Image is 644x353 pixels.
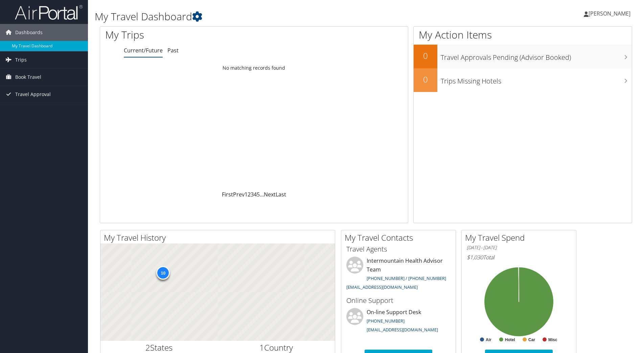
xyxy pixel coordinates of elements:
[15,51,27,68] span: Trips
[486,337,491,342] text: Air
[145,342,150,353] span: 2
[15,69,41,86] span: Book Travel
[156,266,170,280] div: 10
[260,191,264,198] span: …
[346,244,451,254] h3: Travel Agents
[441,73,632,86] h3: Trips Missing Hotels
[414,68,632,92] a: 0Trips Missing Hotels
[414,28,632,42] h1: My Action Items
[345,232,456,243] h2: My Travel Contacts
[259,342,264,353] span: 1
[343,257,454,293] li: Intermountain Health Advisor Team
[467,254,483,261] span: $1,030
[584,3,637,24] a: [PERSON_NAME]
[465,232,576,243] h2: My Travel Spend
[414,74,437,85] h2: 0
[346,296,451,305] h3: Online Support
[367,275,446,281] a: [PHONE_NUMBER] / [PHONE_NUMBER]
[414,45,632,68] a: 0Travel Approvals Pending (Advisor Booked)
[367,318,405,324] a: [PHONE_NUMBER]
[441,49,632,62] h3: Travel Approvals Pending (Advisor Booked)
[343,308,454,336] li: On-line Support Desk
[15,24,43,41] span: Dashboards
[414,50,437,62] h2: 0
[124,47,163,54] a: Current/Future
[264,191,276,198] a: Next
[15,86,51,103] span: Travel Approval
[346,284,418,290] a: [EMAIL_ADDRESS][DOMAIN_NAME]
[95,9,456,24] h1: My Travel Dashboard
[251,191,254,198] a: 3
[257,191,260,198] a: 5
[467,244,571,251] h6: [DATE] - [DATE]
[254,191,257,198] a: 4
[100,62,408,74] td: No matching records found
[548,337,557,342] text: Misc
[15,4,83,20] img: airportal-logo.png
[104,232,335,243] h2: My Travel History
[505,337,515,342] text: Hotel
[233,191,245,198] a: Prev
[367,327,438,333] a: [EMAIL_ADDRESS][DOMAIN_NAME]
[589,10,630,17] span: [PERSON_NAME]
[276,191,286,198] a: Last
[528,337,535,342] text: Car
[105,28,275,42] h1: My Trips
[167,47,179,54] a: Past
[222,191,233,198] a: First
[248,191,251,198] a: 2
[467,254,571,261] h6: Total
[245,191,248,198] a: 1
